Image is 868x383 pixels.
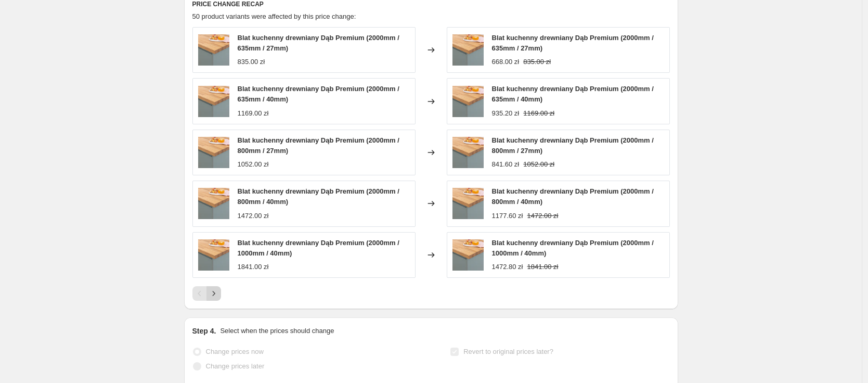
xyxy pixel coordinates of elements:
[238,159,269,170] div: 1052.00 zł
[492,57,520,67] div: 668.00 zł
[192,286,221,301] nav: Pagination
[452,188,484,219] img: dab-premium_80x.jpg
[452,34,484,66] img: dab-premium_80x.jpg
[198,239,229,271] img: dab-premium_80x.jpg
[492,211,523,221] div: 1177.60 zł
[492,159,520,170] div: 841.60 zł
[220,326,334,336] p: Select when the prices should change
[206,348,264,355] span: Change prices now
[198,188,229,219] img: dab-premium_80x.jpg
[492,262,523,272] div: 1472.80 zł
[198,137,229,168] img: dab-premium_80x.jpg
[238,34,399,52] span: Blat kuchenny drewniany Dąb Premium (2000mm / 635mm / 27mm)
[452,86,484,117] img: dab-premium_80x.jpg
[463,348,553,355] span: Revert to original prices later?
[492,136,654,155] span: Blat kuchenny drewniany Dąb Premium (2000mm / 800mm / 27mm)
[452,137,484,168] img: dab-premium_80x.jpg
[238,57,265,67] div: 835.00 zł
[238,108,269,119] div: 1169.00 zł
[238,187,399,206] span: Blat kuchenny drewniany Dąb Premium (2000mm / 800mm / 40mm)
[523,57,551,67] strike: 835.00 zł
[198,86,229,117] img: dab-premium_80x.jpg
[492,239,654,257] span: Blat kuchenny drewniany Dąb Premium (2000mm / 1000mm / 40mm)
[452,239,484,271] img: dab-premium_80x.jpg
[523,108,554,119] strike: 1169.00 zł
[523,159,554,170] strike: 1052.00 zł
[238,136,399,155] span: Blat kuchenny drewniany Dąb Premium (2000mm / 800mm / 27mm)
[192,12,356,20] span: 50 product variants were affected by this price change:
[238,211,269,221] div: 1472.00 zł
[238,239,399,257] span: Blat kuchenny drewniany Dąb Premium (2000mm / 1000mm / 40mm)
[192,326,216,336] h2: Step 4.
[206,286,221,301] button: Next
[198,34,229,66] img: dab-premium_80x.jpg
[492,108,520,119] div: 935.20 zł
[492,34,654,52] span: Blat kuchenny drewniany Dąb Premium (2000mm / 635mm / 27mm)
[527,211,559,221] strike: 1472.00 zł
[238,85,399,103] span: Blat kuchenny drewniany Dąb Premium (2000mm / 635mm / 40mm)
[492,187,654,206] span: Blat kuchenny drewniany Dąb Premium (2000mm / 800mm / 40mm)
[492,85,654,103] span: Blat kuchenny drewniany Dąb Premium (2000mm / 635mm / 40mm)
[527,262,559,272] strike: 1841.00 zł
[206,362,265,370] span: Change prices later
[238,262,269,272] div: 1841.00 zł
